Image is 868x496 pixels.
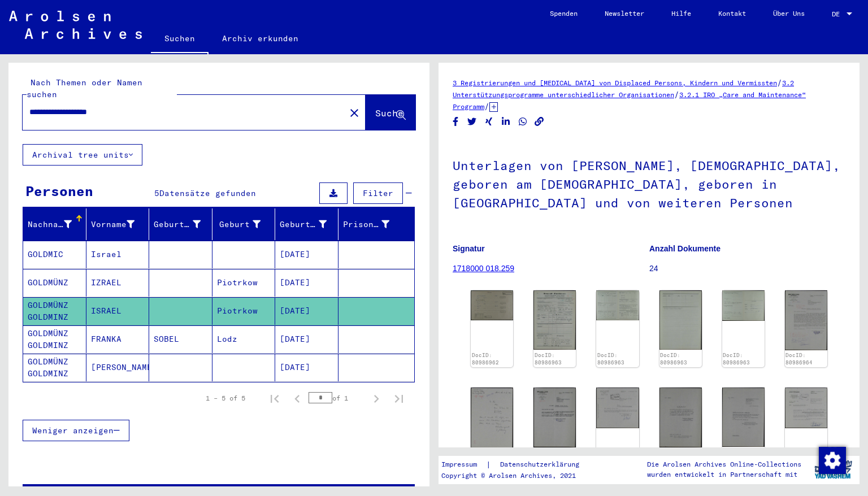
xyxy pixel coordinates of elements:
[86,297,150,325] mat-cell: ISRAEL
[217,215,275,233] div: Geburt‏
[275,297,338,325] mat-cell: [DATE]
[647,459,801,469] p: Die Arolsen Archives Online-Collections
[338,208,415,240] mat-header-cell: Prisoner #
[343,215,404,233] div: Prisoner #
[217,219,261,230] div: Geburt‏
[722,290,765,320] img: 004.jpg
[491,459,593,471] a: Datenschutzerklärung
[649,263,845,275] p: 24
[151,25,209,54] a: Suchen
[27,77,142,99] mat-label: Nach Themen oder Namen suchen
[86,325,150,353] mat-cell: FRANKA
[453,264,514,273] a: 1718000 018.259
[23,354,86,381] mat-cell: GOLDMÜNZ GOLDMINZ
[453,140,845,227] h1: Unterlagen von [PERSON_NAME], [DEMOGRAPHIC_DATA], geboren am [DEMOGRAPHIC_DATA], geboren in [GEOG...
[86,354,150,381] mat-cell: [PERSON_NAME]
[388,387,410,410] button: Last page
[453,79,777,87] a: 3 Registrierungen und [MEDICAL_DATA] von Displaced Persons, Kindern und Vermissten
[517,115,529,129] button: Share on WhatsApp
[86,269,150,297] mat-cell: IZRAEL
[785,290,827,350] img: 001.jpg
[23,144,142,166] button: Archival tree units
[275,208,338,240] mat-header-cell: Geburtsdatum
[154,219,201,230] div: Geburtsname
[23,297,86,325] mat-cell: GOLDMÜNZ GOLDMINZ
[466,115,478,129] button: Share on Twitter
[483,115,495,129] button: Share on Xing
[9,11,142,39] img: Arolsen_neg.svg
[453,244,485,253] b: Signatur
[154,215,215,233] div: Geburtsname
[660,352,687,366] a: DocID: 80986963
[86,208,150,240] mat-header-cell: Vorname
[785,352,813,366] a: DocID: 80986964
[785,388,827,428] img: 001.jpg
[91,219,135,230] div: Vorname
[441,459,486,471] a: Impressum
[363,188,393,198] span: Filter
[649,244,721,253] b: Anzahl Dokumente
[28,215,86,233] div: Nachname
[286,387,309,410] button: Previous page
[209,25,312,52] a: Archiv erkunden
[212,325,276,353] mat-cell: Lodz
[471,290,513,320] img: 001.jpg
[533,290,576,350] img: 001.jpg
[353,182,403,204] button: Filter
[212,297,276,325] mat-cell: Piotrkow
[596,388,639,428] img: 001.jpg
[280,219,327,230] div: Geburtsdatum
[819,447,846,474] img: Zustimmung ändern
[533,388,576,447] img: 001.jpg
[533,115,545,129] button: Copy link
[32,425,114,436] span: Weniger anzeigen
[275,241,338,268] mat-cell: [DATE]
[472,352,499,366] a: DocID: 80986962
[275,325,338,353] mat-cell: [DATE]
[280,215,341,233] div: Geburtsdatum
[365,387,388,410] button: Next page
[471,388,513,448] img: 001.jpg
[23,269,86,297] mat-cell: GOLDMÜNZ
[23,420,129,441] button: Weniger anzeigen
[159,188,256,198] span: Datensätze gefunden
[23,241,86,268] mat-cell: GOLDMIC
[343,219,390,230] div: Prisoner #
[484,101,489,111] span: /
[212,269,276,297] mat-cell: Piotrkow
[596,290,639,320] img: 002.jpg
[263,387,286,410] button: First page
[441,471,593,481] p: Copyright © Arolsen Archives, 2021
[212,208,276,240] mat-header-cell: Geburt‏
[659,388,702,447] img: 001.jpg
[348,106,361,120] mat-icon: close
[366,95,415,130] button: Suche
[674,89,679,99] span: /
[149,325,212,353] mat-cell: SOBEL
[91,215,149,233] div: Vorname
[275,354,338,381] mat-cell: [DATE]
[659,290,702,350] img: 003.jpg
[343,101,366,124] button: Clear
[647,469,801,480] p: wurden entwickelt in Partnerschaft mit
[149,208,212,240] mat-header-cell: Geburtsname
[723,352,750,366] a: DocID: 80986963
[86,241,150,268] mat-cell: Israel
[28,219,72,230] div: Nachname
[441,459,593,471] div: |
[450,115,462,129] button: Share on Facebook
[375,107,403,119] span: Suche
[154,188,159,198] span: 5
[500,115,512,129] button: Share on LinkedIn
[812,455,854,484] img: yv_logo.png
[206,393,245,403] div: 1 – 5 of 5
[23,208,86,240] mat-header-cell: Nachname
[597,352,624,366] a: DocID: 80986963
[832,10,844,18] span: DE
[535,352,562,366] a: DocID: 80986963
[23,325,86,353] mat-cell: GOLDMÜNZ GOLDMINZ
[777,77,782,88] span: /
[309,393,365,403] div: of 1
[25,181,93,201] div: Personen
[722,388,765,447] img: 001.jpg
